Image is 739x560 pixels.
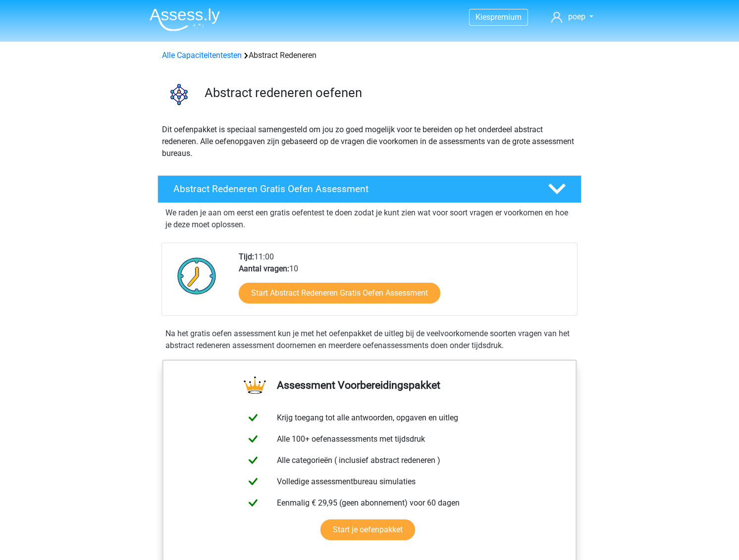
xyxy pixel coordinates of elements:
a: Start Abstract Redeneren Gratis Oefen Assessment [239,283,440,304]
img: Klok [172,251,222,301]
h3: Abstract redeneren oefenen [205,85,574,101]
h4: Abstract Redeneren Gratis Oefen Assessment [173,183,532,195]
a: Kiespremium [470,10,528,24]
a: Start je oefenpakket [320,519,415,540]
img: abstract redeneren [158,73,200,115]
span: poep [568,12,585,21]
p: Dit oefenpakket is speciaal samengesteld om jou zo goed mogelijk voor te bereiden op het onderdee... [162,124,577,159]
a: Alle Capaciteitentesten [162,51,242,60]
b: Tijd: [239,252,254,261]
span: Kies [475,12,490,22]
div: Na het gratis oefen assessment kun je met het oefenpakket de uitleg bij de veelvoorkomende soorte... [161,328,578,352]
div: Abstract Redeneren [158,50,581,61]
span: premium [490,12,522,22]
b: Aantal vragen: [239,264,289,273]
a: Abstract Redeneren Gratis Oefen Assessment [154,175,585,203]
p: We raden je aan om eerst een gratis oefentest te doen zodat je kunt zien wat voor soort vragen er... [165,207,574,231]
img: Assessly [150,8,220,31]
div: 11:00 10 [231,251,577,315]
a: poep [547,11,597,23]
